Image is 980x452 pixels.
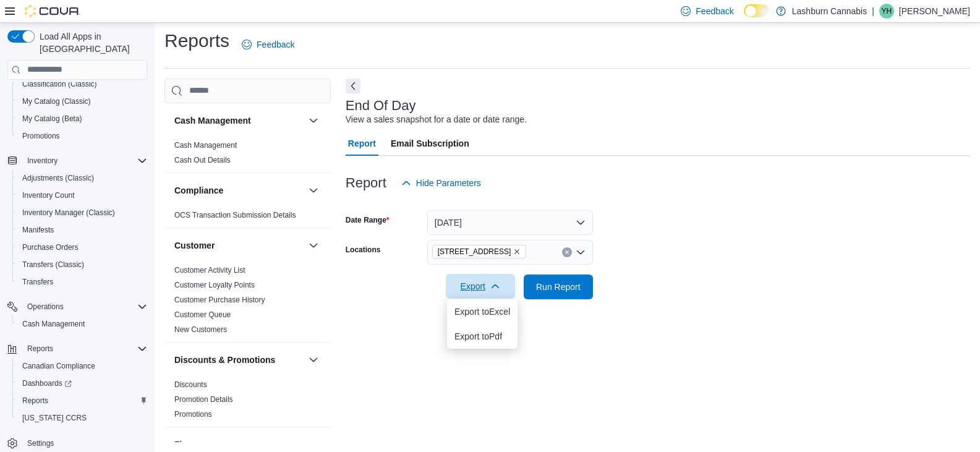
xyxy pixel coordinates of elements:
a: Discounts [174,380,207,389]
span: My Catalog (Classic) [22,96,91,106]
h3: Discounts & Promotions [174,354,275,366]
a: Cash Management [17,317,90,331]
span: Settings [22,435,147,451]
span: Inventory Count [17,188,147,203]
button: Transfers (Classic) [12,256,152,273]
a: Reports [17,393,53,408]
a: My Catalog (Classic) [17,94,96,109]
span: OCS Transaction Submission Details [174,210,296,220]
button: Purchase Orders [12,239,152,256]
span: Purchase Orders [22,242,79,252]
h3: Compliance [174,184,223,197]
button: Settings [2,434,152,452]
span: 83 Main St [432,245,527,258]
div: Compliance [164,208,331,228]
button: Clear input [562,247,572,257]
button: Next [346,79,360,93]
div: Cash Management [164,138,331,173]
button: Cash Management [12,315,152,333]
button: Manifests [12,221,152,239]
button: Cash Management [306,113,321,128]
span: Canadian Compliance [17,359,147,373]
a: Dashboards [17,376,77,391]
img: Cova [25,5,80,17]
span: Discounts [174,380,207,390]
button: Inventory Count [12,187,152,204]
button: Customer [174,239,304,252]
h1: Reports [164,28,229,53]
a: Settings [22,436,59,451]
span: Inventory [22,153,147,168]
button: Cash Management [174,114,304,127]
a: Dashboards [12,375,152,392]
span: Export to Excel [454,307,510,317]
button: Export toPdf [447,324,518,349]
button: My Catalog (Classic) [12,93,152,110]
p: | [872,4,874,19]
a: Classification (Classic) [17,77,102,92]
button: Hide Parameters [396,171,486,195]
button: Adjustments (Classic) [12,169,152,187]
span: Export [453,274,508,299]
span: Cash Management [22,319,85,329]
label: Date Range [346,215,390,225]
button: Promotions [12,127,152,145]
h3: Cash Management [174,114,251,127]
a: Promotions [17,129,65,143]
span: Dashboards [17,376,147,391]
button: Classification (Classic) [12,75,152,93]
span: Promotion Details [174,394,233,404]
button: [DATE] [427,210,593,235]
span: Email Subscription [391,131,469,156]
a: Inventory Manager (Classic) [17,205,120,220]
button: Open list of options [576,247,586,257]
span: Promotions [174,409,212,419]
span: Customer Purchase History [174,295,265,305]
span: [US_STATE] CCRS [22,413,87,423]
a: OCS Transaction Submission Details [174,211,296,220]
a: Feedback [237,32,299,57]
h3: Report [346,176,386,190]
button: Finance [174,438,304,451]
h3: Customer [174,239,215,252]
button: Reports [12,392,152,409]
a: Purchase Orders [17,240,83,255]
button: Discounts & Promotions [174,354,304,366]
a: Customer Activity List [174,266,245,275]
span: Dark Mode [744,17,744,18]
button: Customer [306,238,321,253]
a: Customer Loyalty Points [174,281,255,289]
div: Yuntae Han [879,4,894,19]
span: Operations [22,299,147,314]
button: Operations [2,298,152,315]
span: My Catalog (Classic) [17,94,147,109]
button: Compliance [306,183,321,198]
button: Discounts & Promotions [306,352,321,367]
button: Transfers [12,273,152,291]
button: Inventory Manager (Classic) [12,204,152,221]
a: Canadian Compliance [17,359,100,373]
span: Load All Apps in [GEOGRAPHIC_DATA] [35,30,147,55]
button: Inventory [2,152,152,169]
button: Compliance [174,184,304,197]
span: Inventory [27,156,58,166]
input: Dark Mode [744,4,770,17]
span: Washington CCRS [17,411,147,425]
span: Dashboards [22,378,72,388]
span: Transfers [17,275,147,289]
span: Reports [22,341,147,356]
span: Promotions [22,131,60,141]
a: Adjustments (Classic) [17,171,99,185]
span: Transfers (Classic) [17,257,147,272]
span: Reports [17,393,147,408]
span: Cash Out Details [174,155,231,165]
a: Cash Management [174,141,237,150]
span: [STREET_ADDRESS] [438,245,511,258]
a: Transfers [17,275,58,289]
label: Locations [346,245,381,255]
span: Feedback [257,38,294,51]
span: New Customers [174,325,227,335]
span: Transfers (Classic) [22,260,84,270]
span: Manifests [22,225,54,235]
span: Run Report [536,281,581,293]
